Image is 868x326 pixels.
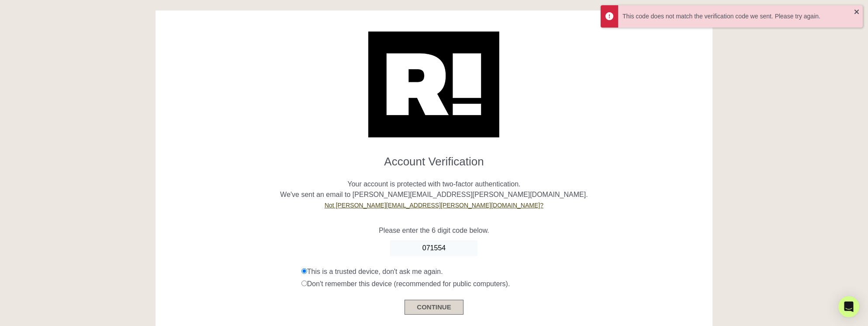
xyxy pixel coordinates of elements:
[162,168,706,210] p: Your account is protected with two-factor authentication. We've sent an email to [PERSON_NAME][EM...
[838,296,859,317] div: Open Intercom Messenger
[405,300,463,315] button: CONTINUE
[162,148,706,168] h1: Account Verification
[162,225,706,236] p: Please enter the 6 digit code below.
[368,32,499,137] img: Retention.com
[301,266,706,277] div: This is a trusted device, don't ask me again.
[390,240,477,256] input: Enter Code
[325,202,543,209] a: Not [PERSON_NAME][EMAIL_ADDRESS][PERSON_NAME][DOMAIN_NAME]?
[301,279,706,289] div: Don't remember this device (recommended for public computers).
[622,12,854,21] div: This code does not match the verification code we sent. Please try again.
